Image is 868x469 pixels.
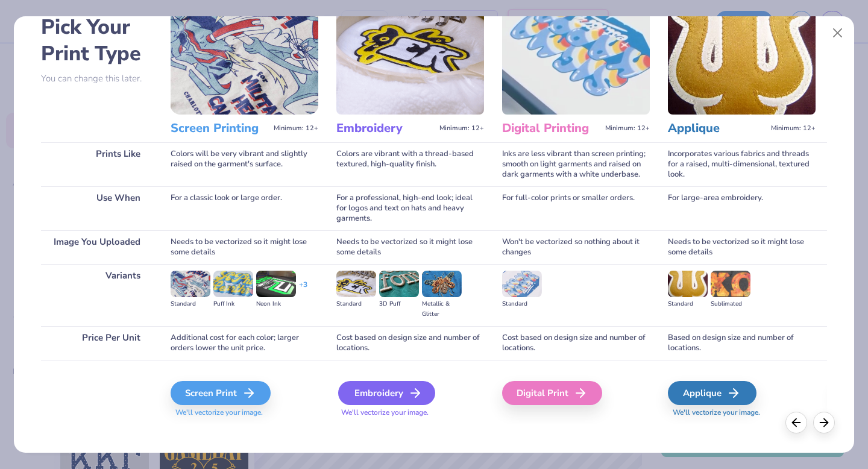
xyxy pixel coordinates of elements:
[668,408,816,418] span: We'll vectorize your image.
[336,142,484,186] div: Colors are vibrant with a thread-based textured, high-quality finish.
[41,230,153,264] div: Image You Uploaded
[502,381,602,405] div: Digital Print
[502,186,650,230] div: For full-color prints or smaller orders.
[605,124,650,133] span: Minimum: 12+
[502,142,650,186] div: Inks are less vibrant than screen printing; smooth on light garments and raised on dark garments ...
[171,271,210,297] img: Standard
[668,186,816,230] div: For large-area embroidery.
[379,299,419,309] div: 3D Puff
[439,124,484,133] span: Minimum: 12+
[336,121,435,136] h3: Embroidery
[502,326,650,360] div: Cost based on design size and number of locations.
[41,14,153,67] h2: Pick Your Print Type
[336,186,484,230] div: For a professional, high-end look; ideal for logos and text on hats and heavy garments.
[256,271,296,297] img: Neon Ink
[668,299,708,309] div: Standard
[711,271,750,297] img: Sublimated
[171,230,318,264] div: Needs to be vectorized so it might lose some details
[668,271,708,297] img: Standard
[336,299,376,309] div: Standard
[338,381,435,405] div: Embroidery
[336,271,376,297] img: Standard
[213,299,253,309] div: Puff Ink
[668,326,816,360] div: Based on design size and number of locations.
[422,299,462,319] div: Metallic & Glitter
[171,121,269,136] h3: Screen Printing
[668,121,766,136] h3: Applique
[213,271,253,297] img: Puff Ink
[422,271,462,297] img: Metallic & Glitter
[41,326,153,360] div: Price Per Unit
[711,299,750,309] div: Sublimated
[668,381,756,405] div: Applique
[379,271,419,297] img: 3D Puff
[336,408,484,418] span: We'll vectorize your image.
[299,280,307,300] div: + 3
[502,271,542,297] img: Standard
[336,326,484,360] div: Cost based on design size and number of locations.
[256,299,296,309] div: Neon Ink
[41,142,153,186] div: Prints Like
[668,230,816,264] div: Needs to be vectorized so it might lose some details
[502,230,650,264] div: Won't be vectorized so nothing about it changes
[41,74,153,84] p: You can change this later.
[171,326,318,360] div: Additional cost for each color; larger orders lower the unit price.
[668,142,816,186] div: Incorporates various fabrics and threads for a raised, multi-dimensional, textured look.
[171,381,271,405] div: Screen Print
[502,299,542,309] div: Standard
[41,264,153,326] div: Variants
[502,121,600,136] h3: Digital Printing
[171,142,318,186] div: Colors will be very vibrant and slightly raised on the garment's surface.
[171,299,210,309] div: Standard
[171,186,318,230] div: For a classic look or large order.
[336,230,484,264] div: Needs to be vectorized so it might lose some details
[771,124,816,133] span: Minimum: 12+
[826,22,849,45] button: Close
[171,408,318,418] span: We'll vectorize your image.
[274,124,318,133] span: Minimum: 12+
[41,186,153,230] div: Use When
